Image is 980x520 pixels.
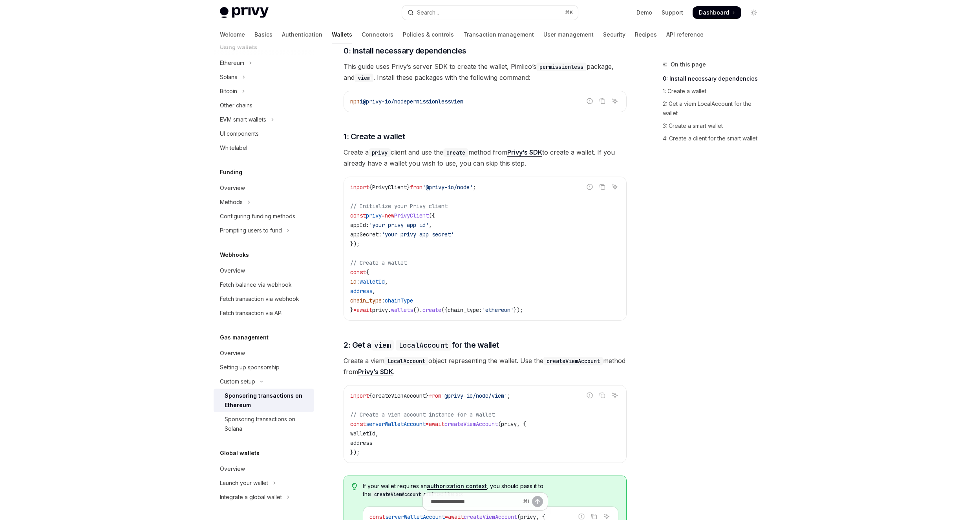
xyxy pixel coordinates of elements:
[422,306,441,313] span: create
[350,184,369,191] span: import
[369,392,372,399] span: {
[350,240,360,247] span: });
[214,360,314,374] a: Setting up sponsorship
[214,264,314,278] a: Overview
[372,306,388,313] span: privy
[543,25,594,44] a: User management
[214,112,314,127] button: Toggle EVM smart wallets section
[635,25,657,44] a: Recipes
[220,7,269,18] img: light logo
[214,490,314,504] button: Toggle Integrate a global wallet section
[451,98,463,105] span: viem
[372,392,426,399] span: createViemAccount
[360,278,385,285] span: walletId
[372,288,375,295] span: ,
[507,148,542,157] a: Privy’s SDK
[413,306,422,313] span: ().
[214,209,314,223] a: Configuring funding methods
[350,306,353,313] span: }
[254,25,272,44] a: Basics
[220,464,245,474] div: Overview
[429,392,441,399] span: from
[407,98,451,105] span: permissionless
[220,101,252,110] div: Other chains
[443,148,468,157] code: create
[441,392,507,399] span: '@privy-io/node/viem'
[220,448,260,458] h5: Global wallets
[501,420,517,428] span: privy
[220,492,282,502] div: Integrate a global wallet
[382,231,454,238] span: 'your privy app secret'
[543,357,603,365] code: createViemAccount
[463,25,534,44] a: Transaction management
[610,182,620,192] button: Ask AI
[350,449,360,456] span: });
[220,478,268,488] div: Launch your wallet
[482,306,514,313] span: 'ethereum'
[220,143,247,153] div: Whitelabel
[385,297,413,304] span: chainType
[214,278,314,292] a: Fetch balance via webhook
[517,420,526,428] span: , {
[671,60,706,69] span: On this page
[355,74,373,82] code: viem
[220,72,238,82] div: Solana
[353,306,357,313] span: =
[498,420,501,428] span: (
[350,439,372,446] span: address
[360,98,363,105] span: i
[663,132,766,145] a: 4: Create a client for the smart wallet
[350,212,366,219] span: const
[282,25,322,44] a: Authentication
[585,96,595,106] button: Report incorrect code
[220,129,259,138] div: UI components
[441,306,448,313] span: ({
[350,411,495,418] span: // Create a viem account instance for a wallet
[597,96,607,106] button: Copy the contents from the code block
[350,203,448,210] span: // Initialize your Privy client
[402,6,578,20] button: Open search
[214,98,314,112] a: Other chains
[417,8,439,17] div: Search...
[388,306,391,313] span: .
[410,184,422,191] span: from
[403,25,454,44] a: Policies & controls
[214,141,314,155] a: Whitelabel
[429,420,444,428] span: await
[597,390,607,400] button: Copy the contents from the code block
[375,430,378,437] span: ,
[214,195,314,209] button: Toggle Methods section
[344,45,466,56] span: 0: Install necessary dependencies
[220,294,299,304] div: Fetch transaction via webhook
[214,181,314,195] a: Overview
[220,183,245,193] div: Overview
[473,184,476,191] span: ;
[448,306,482,313] span: chain_type:
[585,182,595,192] button: Report incorrect code
[214,476,314,490] button: Toggle Launch your wallet section
[536,63,587,71] code: permissionless
[214,462,314,476] a: Overview
[344,131,405,142] span: 1: Create a wallet
[407,184,410,191] span: }
[610,390,620,400] button: Ask AI
[214,346,314,360] a: Overview
[636,9,652,17] a: Demo
[220,333,269,342] h5: Gas management
[350,297,382,304] span: chain_type
[350,420,366,428] span: const
[663,85,766,98] a: 1: Create a wallet
[396,340,452,350] code: LocalAccount
[220,212,295,221] div: Configuring funding methods
[507,392,510,399] span: ;
[610,96,620,106] button: Ask AI
[350,430,375,437] span: walletId
[363,98,407,105] span: @privy-io/node
[220,250,249,260] h5: Webhooks
[369,221,429,229] span: 'your privy app id'
[382,212,385,219] span: =
[426,420,429,428] span: =
[662,9,683,17] a: Support
[663,120,766,132] a: 3: Create a smart wallet
[427,483,487,490] a: authorization context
